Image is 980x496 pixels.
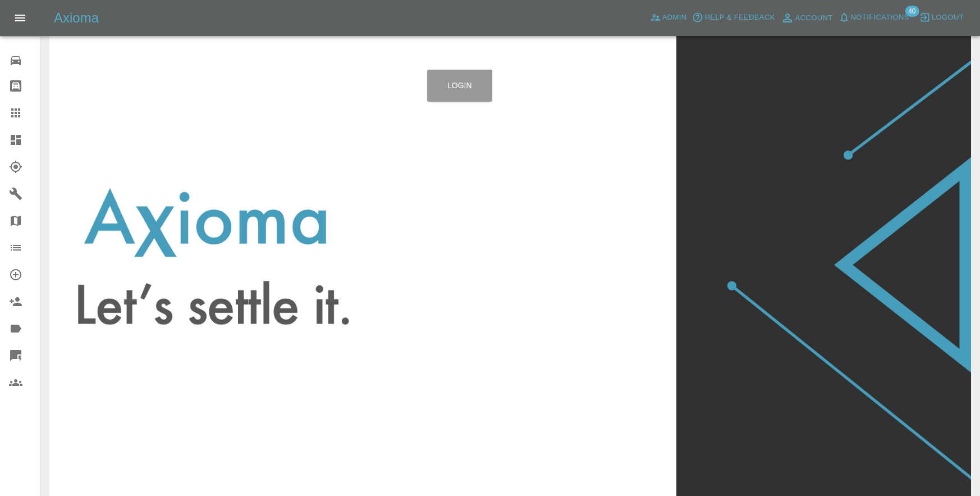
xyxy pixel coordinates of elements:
a: Login [427,70,492,102]
span: Notifications [851,11,909,24]
button: Notifications [836,9,912,26]
h5: Axioma [54,9,99,27]
a: Account [778,9,836,27]
span: Admin [662,11,687,24]
span: Logout [932,11,964,24]
span: Account [795,12,833,25]
span: Help & Feedback [704,11,775,24]
button: Help & Feedback [689,9,777,26]
span: 40 [905,6,919,17]
a: Admin [647,9,690,26]
button: Open drawer [7,4,34,31]
button: Logout [917,9,967,26]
